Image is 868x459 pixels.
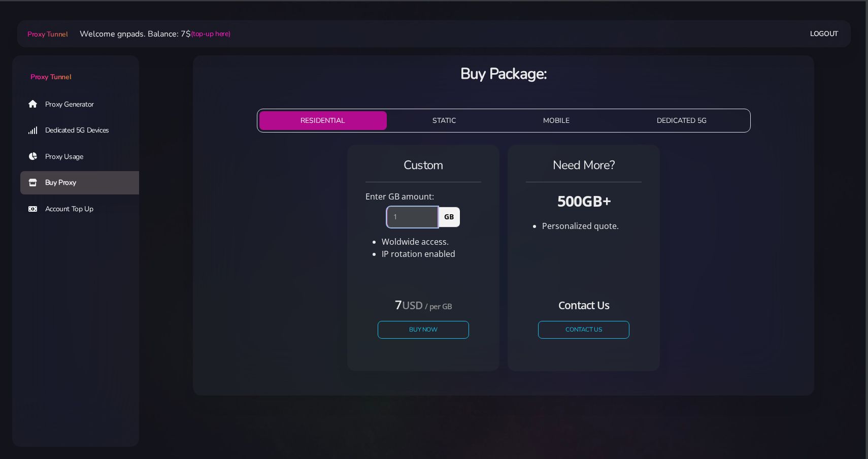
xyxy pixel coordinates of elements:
small: USD [402,298,422,312]
a: CONTACT US [538,321,629,339]
a: Proxy Usage [20,145,147,169]
a: Buy Proxy [20,171,147,194]
a: Proxy Tunnel [12,55,139,82]
li: IP rotation enabled [382,248,481,260]
span: Proxy Tunnel [30,72,71,82]
li: Welcome gnpads. Balance: 7$ [68,28,230,40]
button: DEDICATED 5G [615,111,748,130]
a: (top-up here) [191,28,230,39]
button: Buy Now [378,321,469,339]
a: Proxy Generator [20,92,147,116]
span: GB [438,207,460,227]
div: Enter GB amount: [359,190,487,203]
button: RESIDENTIAL [259,111,387,130]
a: Logout [810,24,839,43]
a: Dedicated 5G Devices [20,119,147,142]
h4: Need More? [526,157,642,174]
small: / per GB [425,301,452,311]
li: Personalized quote. [542,220,642,232]
a: Proxy Tunnel [25,26,68,42]
h4: 7 [378,296,469,313]
button: MOBILE [502,111,611,130]
h3: Buy Package: [201,63,806,84]
iframe: Webchat Widget [810,401,855,446]
button: STATIC [391,111,497,130]
small: Contact Us [558,298,609,312]
h4: Custom [365,157,481,174]
span: Proxy Tunnel [27,29,68,39]
li: Woldwide access. [382,236,481,248]
input: 0 [387,207,438,227]
h3: 500GB+ [526,190,642,211]
a: Account Top Up [20,198,147,221]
